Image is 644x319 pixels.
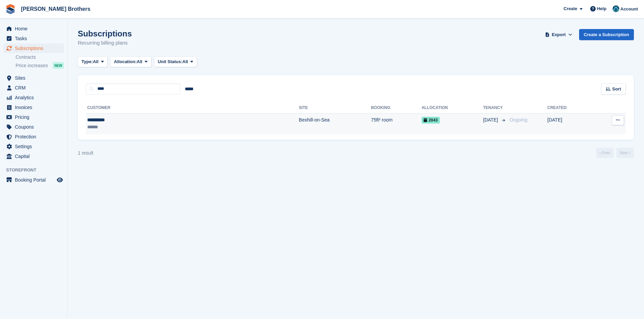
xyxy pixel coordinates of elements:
a: menu [3,132,64,141]
td: 75ft² room [371,113,421,134]
a: menu [3,44,64,53]
a: Price increases NEW [16,62,64,69]
span: Export [552,31,566,38]
button: Type: All [78,56,108,68]
span: CRM [15,83,55,92]
span: Account [620,6,638,12]
a: Contracts [16,54,64,60]
button: Unit Status: All [154,56,197,68]
th: Tenancy [483,103,507,113]
th: Created [547,103,593,113]
th: Site [299,103,371,113]
th: Booking [371,103,421,113]
span: Protection [15,132,55,141]
span: Subscriptions [15,44,55,53]
span: Tasks [15,34,55,43]
a: menu [3,122,64,132]
span: Analytics [15,93,55,102]
span: All [183,58,188,65]
span: Settings [15,142,55,151]
a: menu [3,152,64,161]
nav: Page [595,148,635,158]
a: menu [3,142,64,151]
span: Create [564,5,577,12]
span: [DATE] [483,116,499,124]
span: 2043 [422,117,440,124]
p: Recurring billing plans [78,39,132,47]
span: Unit Status: [158,58,183,65]
span: Storefront [6,167,67,174]
span: Allocation: [114,58,137,65]
span: Home [15,24,55,33]
h1: Subscriptions [78,29,132,38]
span: Price increases [16,62,48,69]
a: Create a Subscription [579,29,634,40]
a: menu [3,73,64,83]
span: All [93,58,99,65]
span: Coupons [15,122,55,132]
span: Help [597,5,606,12]
th: Allocation [422,103,483,113]
a: menu [3,93,64,102]
div: NEW [53,62,64,69]
span: Ongoing [509,117,527,123]
span: Booking Portal [15,175,55,185]
a: menu [3,103,64,112]
a: [PERSON_NAME] Brothers [18,3,93,15]
img: Helen Eldridge [613,5,619,12]
a: menu [3,83,64,92]
span: Pricing [15,112,55,122]
a: menu [3,34,64,43]
a: Next [616,148,634,158]
a: menu [3,175,64,185]
a: menu [3,112,64,122]
span: Sort [612,86,621,92]
td: [DATE] [547,113,593,134]
a: Previous [596,148,614,158]
span: Type: [81,58,93,65]
th: Customer [86,103,299,113]
a: menu [3,24,64,33]
span: Sites [15,73,55,83]
button: Export [544,29,574,40]
td: Bexhill-on-Sea [299,113,371,134]
span: All [137,58,142,65]
a: Preview store [56,176,64,184]
button: Allocation: All [110,56,151,68]
span: Capital [15,152,55,161]
div: 1 result [78,150,93,157]
span: Invoices [15,103,55,112]
img: stora-icon-8386f47178a22dfd0bd8f6a31ec36ba5ce8667c1dd55bd0f319d3a0aa187defe.svg [5,4,16,14]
